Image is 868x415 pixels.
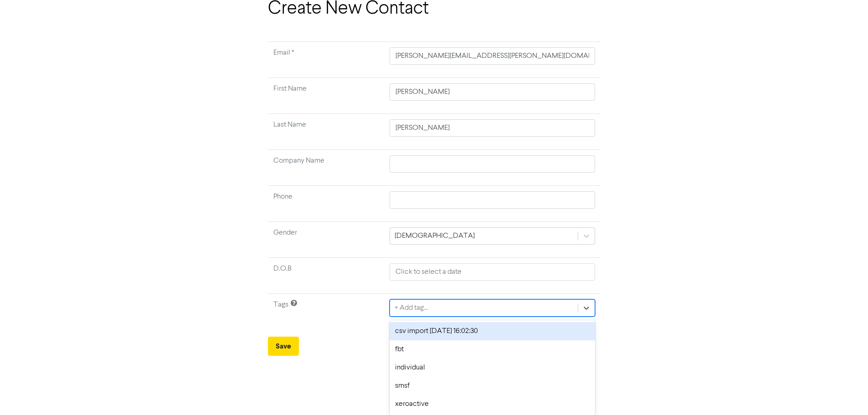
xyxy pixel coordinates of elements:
[390,322,595,340] div: csv import [DATE] 16:02:30
[268,222,385,258] td: Gender
[395,231,475,241] div: [DEMOGRAPHIC_DATA]
[395,302,428,313] div: + Add tag...
[754,317,868,415] iframe: Chat Widget
[268,150,385,186] td: Company Name
[390,395,595,413] div: xeroactive
[390,377,595,395] div: smsf
[268,186,385,222] td: Phone
[268,114,385,150] td: Last Name
[268,258,385,294] td: D.O.B
[268,294,385,330] td: Tags
[390,340,595,359] div: fbt
[390,263,595,281] input: Click to select a date
[390,359,595,377] div: individual
[268,337,299,356] button: Save
[268,78,385,114] td: First Name
[268,42,385,78] td: Required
